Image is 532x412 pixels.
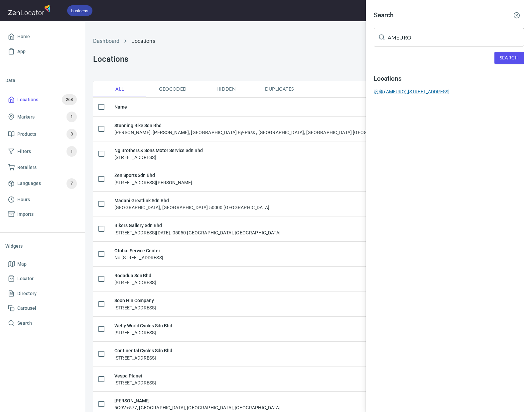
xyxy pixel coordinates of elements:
button: Search [494,52,524,64]
input: Search for locations, markers or anything you want [388,28,524,46]
h4: Search [374,11,394,19]
a: 汎洋 (AMEURO),[STREET_ADDRESS] [374,88,524,95]
span: Search [500,54,519,62]
div: 汎洋 (AMEURO), [STREET_ADDRESS] [374,88,524,95]
h4: Locations [374,75,524,83]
